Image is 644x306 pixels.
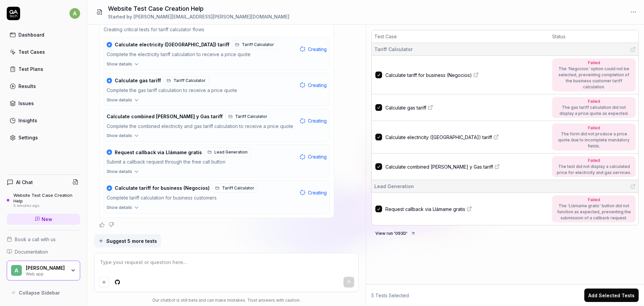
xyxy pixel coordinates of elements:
span: Lead Generation [374,183,414,190]
button: ★Calculate gas tariffTariff CalculatorComplete the gas tariff calculation to receive a price quot... [104,73,329,97]
div: ★ [107,149,112,155]
a: Test Plans [7,62,80,76]
a: Calculate combined [PERSON_NAME] y Gas tariff [385,163,548,170]
h1: Website Test Case Creation Help [108,4,289,13]
button: ★Request callback via Llámame gratisLead GenerationSubmit a callback request through the free cal... [104,145,329,169]
div: Failed [555,125,632,131]
div: Failed [555,197,632,203]
div: 5 minutes ago [13,204,80,208]
div: Test Plans [18,65,43,73]
button: Add attachment [99,277,109,288]
a: View run '093D' [371,229,420,236]
span: Calculate electricity ([GEOGRAPHIC_DATA]) tariff [115,42,229,48]
button: Positive feedback [99,222,105,227]
a: Documentation [7,248,80,255]
span: Show details [107,61,132,67]
a: Tariff Calculator [232,40,277,49]
span: Request callback via Llámame gratis [385,206,465,213]
button: Calculate combined [PERSON_NAME] y Gas tariffTariff CalculatorComplete the combined electricity a... [104,109,329,133]
div: Complete the electricity tariff calculation to receive a price quote [107,51,297,58]
div: Settings [18,134,38,141]
a: Tariff Calculator [212,183,257,193]
span: Suggest 5 more tests [106,237,157,245]
div: The gas tariff calculation did not display a price quote as expected. [555,104,632,117]
button: Collapse Sidebar [7,286,80,299]
span: Creating [308,189,327,196]
div: ★ [107,42,112,47]
div: Complete the gas tariff calculation to receive a price quote [107,87,297,94]
div: Website Test Case Creation Help [13,192,80,204]
span: Calculate tariff for business (Negocios) [385,72,472,79]
div: ★ [107,78,112,83]
span: Calculate electricity ([GEOGRAPHIC_DATA]) tariff [385,134,492,141]
span: A [11,265,22,276]
div: Started by [108,13,289,20]
span: Show details [107,169,132,175]
button: ★Calculate electricity ([GEOGRAPHIC_DATA]) tariffTariff CalculatorComplete the electricity tariff... [104,37,329,61]
a: Lead Generation [205,147,251,157]
div: Submit a callback request through the free call button [107,158,297,166]
div: Failed [555,158,632,164]
a: Tariff Calculator [225,112,270,121]
div: The 'Llámame gratis' button did not function as expected, preventing the submission of a callback... [555,203,632,221]
span: Calculate gas tariff [115,78,161,84]
a: New [7,214,80,225]
button: Negative feedback [109,222,114,227]
button: a [69,7,80,20]
div: Alberto [26,265,66,271]
span: Tariff Calculator [173,78,206,84]
button: Show details [104,133,329,141]
div: Test Cases [18,48,45,55]
a: Tariff Calculator [164,76,209,85]
a: Calculate electricity ([GEOGRAPHIC_DATA]) tariff [385,134,548,141]
span: 5 Tests Selected [371,292,409,299]
span: New [42,216,52,223]
p: Creating critical tests for tariff calculator flows [104,26,330,33]
a: Calculate tariff for business (Negocios) [385,72,548,79]
a: Results [7,80,80,93]
button: View run '093D' [371,228,420,239]
span: Creating [308,82,327,89]
h4: AI Chat [16,179,33,186]
span: Calculate gas tariff [385,104,426,111]
span: Tariff Calculator [222,185,254,191]
span: Book a call with us [15,236,56,243]
a: Book a call with us [7,236,80,243]
div: The test did not display a calculated price for electricity and gas services. [555,164,632,176]
button: Show details [104,169,329,177]
div: Failed [555,98,632,104]
button: A[PERSON_NAME]Web app [7,261,80,281]
span: Calculate tariff for business (Negocios) [115,185,210,191]
th: Test Case [372,30,549,43]
span: [PERSON_NAME][EMAIL_ADDRESS][PERSON_NAME][DOMAIN_NAME] [133,14,289,19]
button: Add Selected Tests [584,289,639,302]
button: Show details [104,97,329,106]
button: Show details [104,61,329,70]
th: Status [549,30,638,43]
div: Dashboard [18,31,44,38]
div: The form did not produce a price quote due to incomplete mandatory fields. [555,131,632,149]
a: Calculate gas tariff [385,104,548,111]
button: Suggest 5 more tests [94,234,161,248]
a: Issues [7,97,80,110]
div: Insights [18,117,37,124]
a: Website Test Case Creation Help5 minutes ago [7,192,80,208]
a: Insights [7,114,80,127]
span: Calculate combined [PERSON_NAME] y Gas tariff [385,163,493,170]
a: Test Cases [7,45,80,58]
span: Documentation [15,248,48,255]
a: Dashboard [7,28,80,41]
a: Settings [7,131,80,144]
span: Calculate combined [PERSON_NAME] y Gas tariff [107,114,223,120]
span: a [69,8,80,19]
div: Our chatbot is still beta and can make mistakes. Trust answers with caution. [94,297,359,303]
div: Issues [18,100,34,107]
span: Collapse Sidebar [19,289,60,296]
span: Creating [308,117,327,124]
div: Complete the combined electricity and gas tariff calculation to receive a price quote [107,123,297,130]
div: Failed [555,60,632,66]
div: Web app [26,271,66,276]
span: Show details [107,205,132,211]
div: Results [18,83,36,90]
a: Request callback via Llámame gratis [385,206,548,213]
